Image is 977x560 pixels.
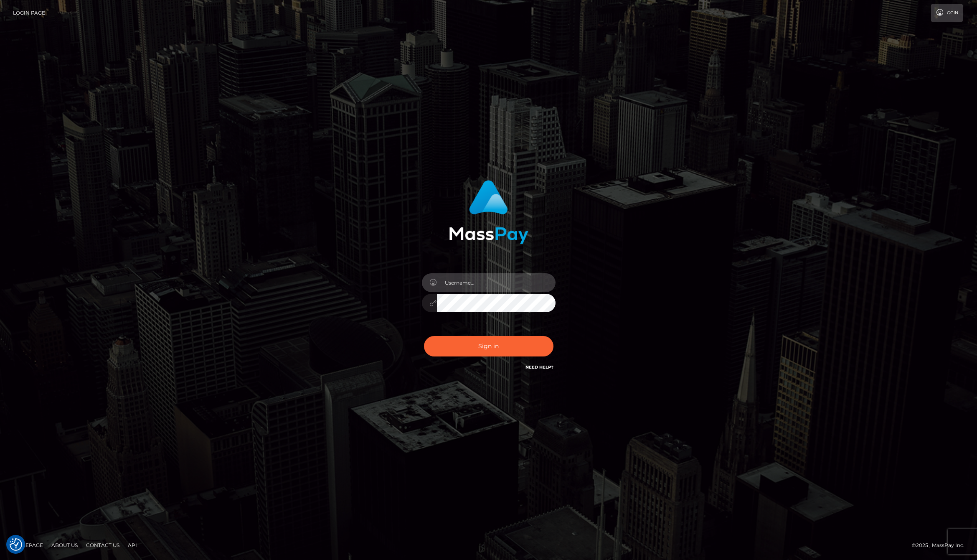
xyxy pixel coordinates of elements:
img: MassPay Login [449,180,528,244]
a: Contact Us [83,539,123,552]
a: Login [931,4,963,22]
a: Login Page [13,4,45,22]
a: Need Help? [525,364,553,370]
a: Homepage [9,539,46,552]
a: About Us [48,539,81,552]
button: Sign in [424,336,553,356]
input: Username... [437,273,556,292]
img: Revisit consent button [10,538,22,551]
a: API [124,539,140,552]
button: Consent Preferences [10,538,22,551]
div: © 2025 , MassPay Inc. [912,541,971,550]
